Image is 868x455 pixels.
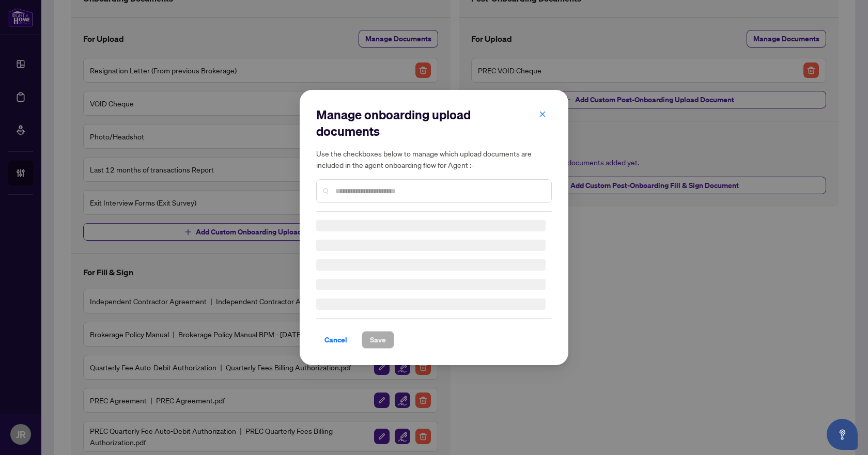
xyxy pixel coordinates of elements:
button: Cancel [316,331,355,349]
span: Cancel [324,332,347,348]
h2: Manage onboarding upload documents [316,106,552,139]
button: Open asap [827,419,858,450]
span: - [471,161,474,170]
span: close [539,111,546,118]
button: Save [362,331,394,349]
h5: Use the checkboxes below to manage which upload documents are included in the agent onboarding fl... [316,148,552,171]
